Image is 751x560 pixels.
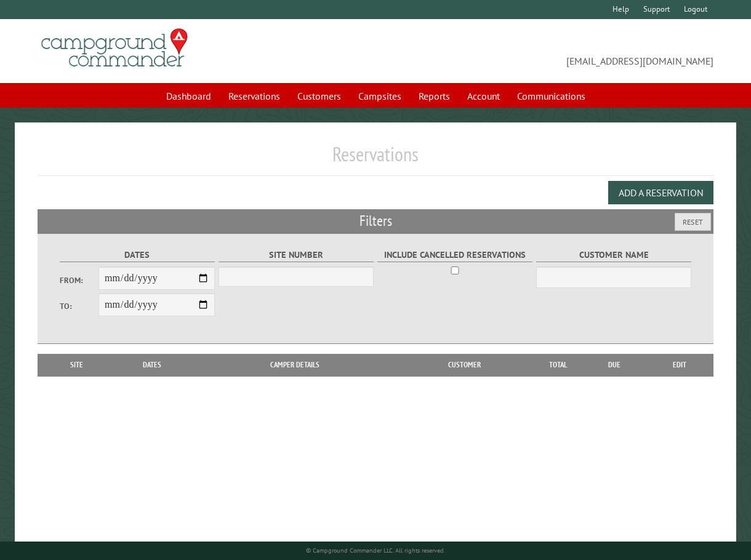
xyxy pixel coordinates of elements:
[351,84,409,108] a: Campsites
[60,274,98,286] label: From:
[195,354,395,376] th: Camper Details
[306,546,445,554] small: © Campground Commander LLC. All rights reserved.
[221,84,287,108] a: Reservations
[375,34,713,68] span: [EMAIL_ADDRESS][DOMAIN_NAME]
[675,213,711,231] button: Reset
[38,142,713,176] h1: Reservations
[60,248,215,262] label: Dates
[411,84,457,108] a: Reports
[395,354,534,376] th: Customer
[583,354,646,376] th: Due
[38,24,191,72] img: Campground Commander
[646,354,713,376] th: Edit
[534,354,583,376] th: Total
[608,181,713,204] button: Add a Reservation
[159,84,219,108] a: Dashboard
[38,209,713,233] h2: Filters
[60,300,98,312] label: To:
[510,84,593,108] a: Communications
[377,248,532,262] label: Include Cancelled Reservations
[109,354,195,376] th: Dates
[219,248,374,262] label: Site Number
[536,248,691,262] label: Customer Name
[44,354,109,376] th: Site
[290,84,348,108] a: Customers
[460,84,507,108] a: Account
